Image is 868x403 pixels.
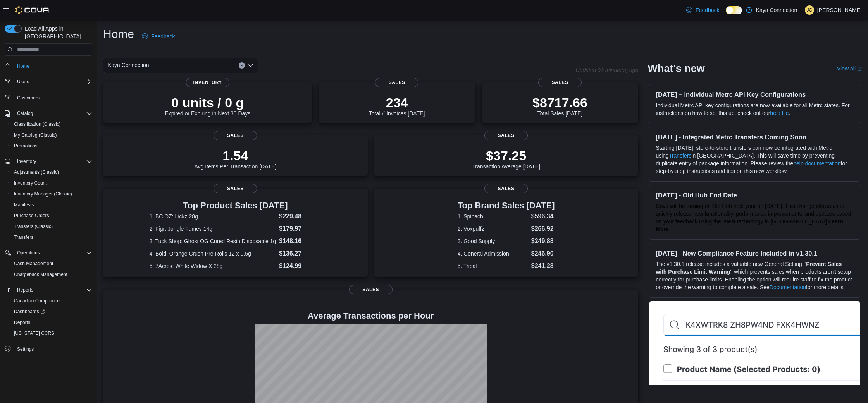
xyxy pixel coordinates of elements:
[165,95,250,117] div: Expired or Expiring in Next 30 Days
[14,191,72,197] span: Inventory Manager (Classic)
[14,248,92,257] span: Operations
[458,237,528,245] dt: 3. Good Supply
[11,200,37,209] a: Manifests
[756,5,797,15] p: Kaya Connection
[239,62,245,69] button: Clear input
[247,62,253,69] button: Open list of options
[770,284,806,290] a: Documentation
[194,148,276,170] div: Avg Items Per Transaction [DATE]
[11,233,36,242] a: Transfers
[194,148,276,163] p: 1.54
[11,120,64,129] a: Classification (Classic)
[11,168,62,177] a: Adjustments (Classic)
[2,92,95,103] button: Customers
[2,247,95,258] button: Operations
[14,319,30,326] span: Reports
[149,250,276,257] dt: 4. Bold: Orange Crush Pre-Rolls 12 x 0.5g
[151,33,175,40] span: Feedback
[458,250,528,257] dt: 4. General Admission
[696,6,719,14] span: Feedback
[8,221,95,232] button: Transfers (Classic)
[11,222,92,231] span: Transfers (Classic)
[149,262,276,270] dt: 5. 7Acres: White Widow X 28g
[15,6,50,14] img: Cova
[576,67,639,73] p: Updated 92 minute(s) ago
[14,157,39,166] button: Inventory
[532,95,587,110] p: $8717.66
[14,248,43,257] button: Operations
[817,5,862,15] p: [PERSON_NAME]
[14,285,92,295] span: Reports
[648,62,704,75] h2: What's new
[17,110,33,117] span: Catalog
[279,224,321,233] dd: $179.97
[5,57,92,375] nav: Complex example
[531,261,555,271] dd: $241.28
[14,121,61,127] span: Classification (Classic)
[472,148,540,170] div: Transaction Average [DATE]
[11,130,60,140] a: My Catalog (Classic)
[531,249,555,258] dd: $246.90
[14,345,37,354] a: Settings
[8,269,95,280] button: Chargeback Management
[8,317,95,328] button: Reports
[14,77,92,86] span: Users
[8,328,95,339] button: [US_STATE] CCRS
[8,210,95,221] button: Purchase Orders
[149,237,276,245] dt: 3. Tuck Shop: Ghost OG Cured Resin Disposable 1g
[11,307,92,316] span: Dashboards
[139,29,178,44] a: Feedback
[279,212,321,221] dd: $229.48
[149,213,276,220] dt: 1. BC OZ: Lickz 28g
[14,330,54,336] span: [US_STATE] CCRS
[11,318,33,327] a: Reports
[17,250,40,256] span: Operations
[11,189,75,199] a: Inventory Manager (Classic)
[8,119,95,130] button: Classification (Classic)
[2,108,95,119] button: Catalog
[11,259,56,268] a: Cash Management
[11,178,50,188] a: Inventory Count
[369,95,425,117] div: Total # Invoices [DATE]
[14,143,38,149] span: Promotions
[14,109,92,118] span: Catalog
[726,6,742,14] input: Dark Mode
[11,329,92,338] span: Washington CCRS
[11,141,92,151] span: Promotions
[8,178,95,189] button: Inventory Count
[14,271,67,278] span: Chargeback Management
[17,63,29,69] span: Home
[17,287,33,293] span: Reports
[2,285,95,295] button: Reports
[8,167,95,178] button: Adjustments (Classic)
[11,259,92,268] span: Cash Management
[458,201,555,210] h3: Top Brand Sales [DATE]
[14,61,92,71] span: Home
[800,5,802,15] p: |
[793,160,840,166] a: help documentation
[349,285,393,294] span: Sales
[656,249,854,257] h3: [DATE] - New Compliance Feature Included in v1.30.1
[8,189,95,199] button: Inventory Manager (Classic)
[149,201,321,210] h3: Top Product Sales [DATE]
[14,223,53,230] span: Transfers (Classic)
[14,213,49,219] span: Purchase Orders
[458,262,528,270] dt: 5. Tribal
[375,78,418,87] span: Sales
[17,158,36,165] span: Inventory
[656,260,854,291] p: The v1.30.1 release includes a valuable new General Setting, ' ', which prevents sales when produ...
[2,156,95,167] button: Inventory
[22,25,92,40] span: Load All Apps in [GEOGRAPHIC_DATA]
[11,211,52,220] a: Purchase Orders
[458,213,528,220] dt: 1. Spinach
[8,258,95,269] button: Cash Management
[532,95,587,117] div: Total Sales [DATE]
[14,157,92,166] span: Inventory
[14,93,92,102] span: Customers
[103,26,134,42] h1: Home
[109,311,632,321] h4: Average Transactions per Hour
[11,307,48,316] a: Dashboards
[8,232,95,243] button: Transfers
[656,101,854,117] p: Individual Metrc API key configurations are now available for all Metrc states. For instructions ...
[656,191,854,199] h3: [DATE] - Old Hub End Date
